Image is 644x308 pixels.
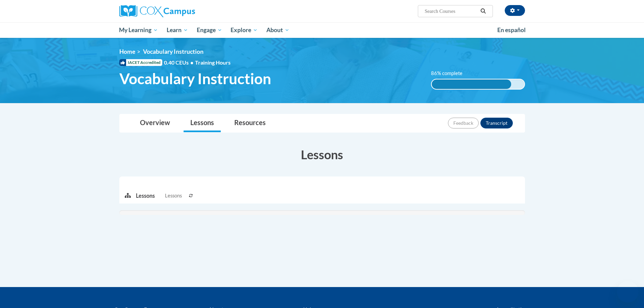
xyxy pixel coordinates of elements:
div: Main menu [109,22,535,38]
span: About [266,26,289,34]
p: Lessons [136,192,155,199]
button: Account Settings [505,5,525,16]
button: Transcript [480,118,513,128]
span: Learn [167,26,188,34]
span: IACET Accredited [119,59,162,66]
a: About [262,22,294,38]
span: Explore [231,26,258,34]
span: Training Hours [195,59,231,66]
a: Home [119,48,135,55]
a: En español [493,23,530,37]
span: My Learning [119,26,158,34]
h3: Lessons [119,146,525,163]
span: 0.40 CEUs [164,59,195,66]
iframe: Button to launch messaging window [617,281,639,303]
a: Engage [192,22,226,38]
button: Feedback [448,118,479,128]
label: 86% complete [431,70,470,77]
a: Explore [226,22,262,38]
a: Lessons [184,114,221,132]
span: Vocabulary Instruction [143,48,204,55]
span: Lessons [165,192,182,199]
span: Engage [197,26,222,34]
span: En español [497,26,526,33]
a: Cox Campus [119,5,248,17]
span: Vocabulary Instruction [119,70,271,88]
a: Learn [162,22,192,38]
a: My Learning [115,22,163,38]
input: Search Courses [424,7,478,15]
span: • [190,59,193,66]
img: Cox Campus [119,5,195,17]
div: 86% complete [432,79,511,89]
a: Overview [133,114,177,132]
a: Resources [228,114,272,132]
button: Search [478,7,488,15]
